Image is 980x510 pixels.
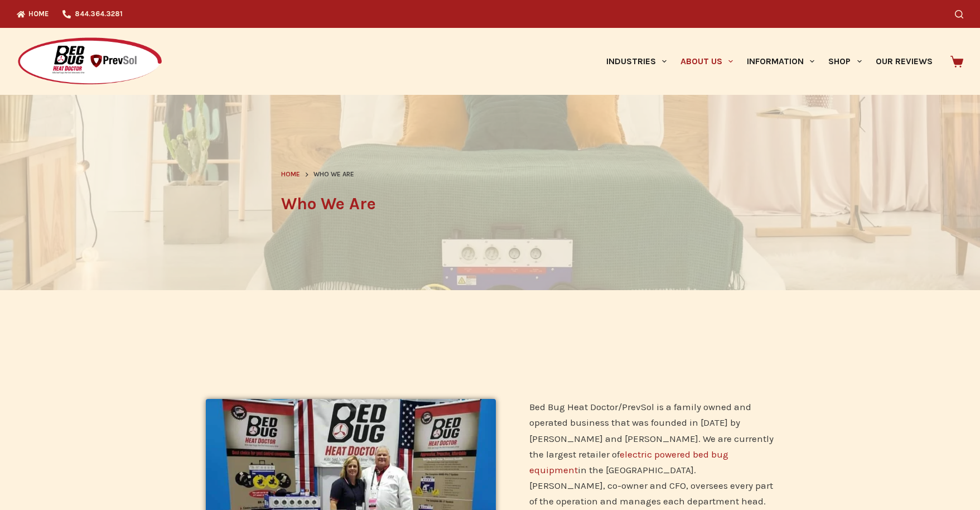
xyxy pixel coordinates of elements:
h1: Who We Are [281,191,699,216]
a: electric powered bed bug equipment [529,449,728,475]
nav: Primary [599,28,939,95]
button: Search [955,10,963,18]
a: Our Reviews [868,28,939,95]
a: Shop [822,28,868,95]
span: Home [281,170,300,178]
a: Home [281,169,300,180]
img: Prevsol/Bed Bug Heat Doctor [17,37,163,86]
a: About Us [673,28,740,95]
a: Information [740,28,822,95]
span: Who We Are [313,169,354,180]
a: Industries [599,28,673,95]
